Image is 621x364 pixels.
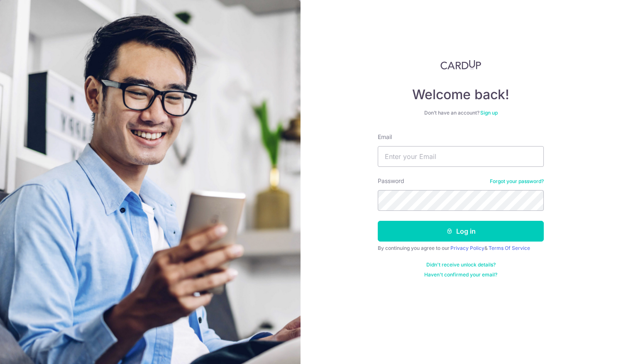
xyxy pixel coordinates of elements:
[378,245,544,252] div: By continuing you agree to our &
[378,133,392,141] label: Email
[378,177,404,185] label: Password
[440,60,481,70] img: CardUp Logo
[426,261,496,268] a: Didn't receive unlock details?
[450,245,484,251] a: Privacy Policy
[378,146,544,167] input: Enter your Email
[489,245,530,251] a: Terms Of Service
[490,178,544,185] a: Forgot your password?
[378,110,544,116] div: Don’t have an account?
[480,110,498,116] a: Sign up
[424,271,497,278] a: Haven't confirmed your email?
[378,86,544,103] h4: Welcome back!
[378,221,544,242] button: Log in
